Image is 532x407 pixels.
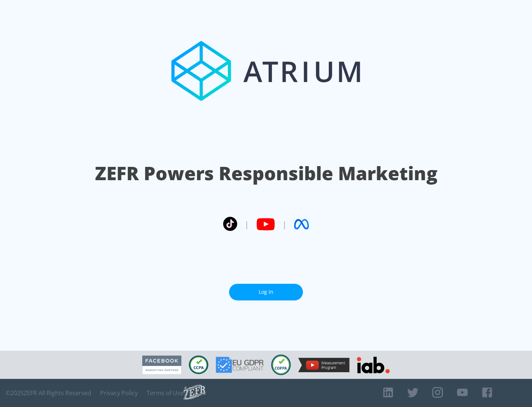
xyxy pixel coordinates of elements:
span: | [282,219,287,230]
a: Terms of Use [147,389,184,397]
h1: ZEFR Powers Responsible Marketing [95,161,437,186]
img: GDPR Compliant [216,357,264,373]
a: Privacy Policy [100,389,138,397]
a: Log In [229,284,303,300]
img: YouTube Measurement Program [298,358,349,372]
img: Facebook Marketing Partner [142,356,181,374]
span: | [245,219,249,230]
img: IAB [357,357,390,373]
img: COPPA Compliant [271,354,291,375]
span: © 2025 ZEFR All Rights Reserved [6,389,91,397]
img: CCPA Compliant [189,356,208,374]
